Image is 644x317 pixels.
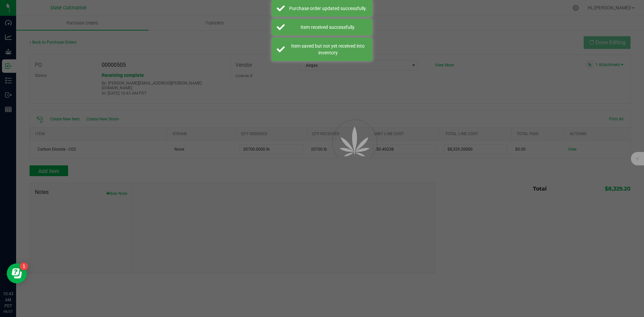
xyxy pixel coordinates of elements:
iframe: Resource center unread badge [20,262,28,270]
iframe: Resource center [7,263,27,283]
div: Item saved but not yet received into inventory [288,43,367,56]
div: Item received successfully. [288,24,367,31]
div: Purchase order updated successfully. [288,5,367,12]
